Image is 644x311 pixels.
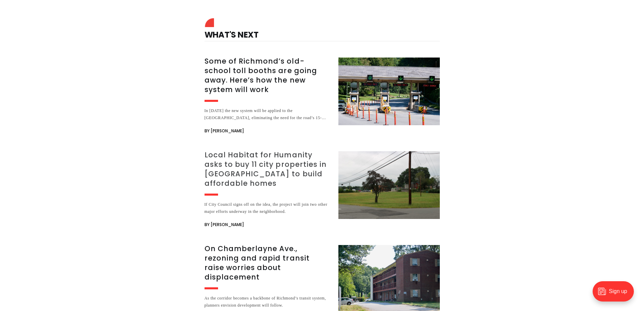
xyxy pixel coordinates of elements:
[205,107,330,121] div: In [DATE] the new system will be applied to the [GEOGRAPHIC_DATA], eliminating the need for the r...
[205,58,440,135] a: Some of Richmond’s old-school toll booths are going away. Here’s how the new system will work In ...
[205,221,244,229] span: By [PERSON_NAME]
[205,295,330,309] div: As the corridor becomes a backbone of Richmond’s transit system, planners envision development wi...
[205,151,440,229] a: Local Habitat for Humanity asks to buy 11 city properties in [GEOGRAPHIC_DATA] to build affordabl...
[205,127,244,135] span: By [PERSON_NAME]
[205,150,330,188] h3: Local Habitat for Humanity asks to buy 11 city properties in [GEOGRAPHIC_DATA] to build affordabl...
[587,278,644,311] iframe: portal-trigger
[338,58,440,125] img: Some of Richmond’s old-school toll booths are going away. Here’s how the new system will work
[205,201,330,215] div: If City Council signs off on the idea, the project will join two other major efforts underway in ...
[205,57,330,94] h3: Some of Richmond’s old-school toll booths are going away. Here’s how the new system will work
[205,20,440,41] h4: What's Next
[338,151,440,219] img: Local Habitat for Humanity asks to buy 11 city properties in Northside to build affordable homes
[205,244,330,282] h3: On Chamberlayne Ave., rezoning and rapid transit raise worries about displacement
